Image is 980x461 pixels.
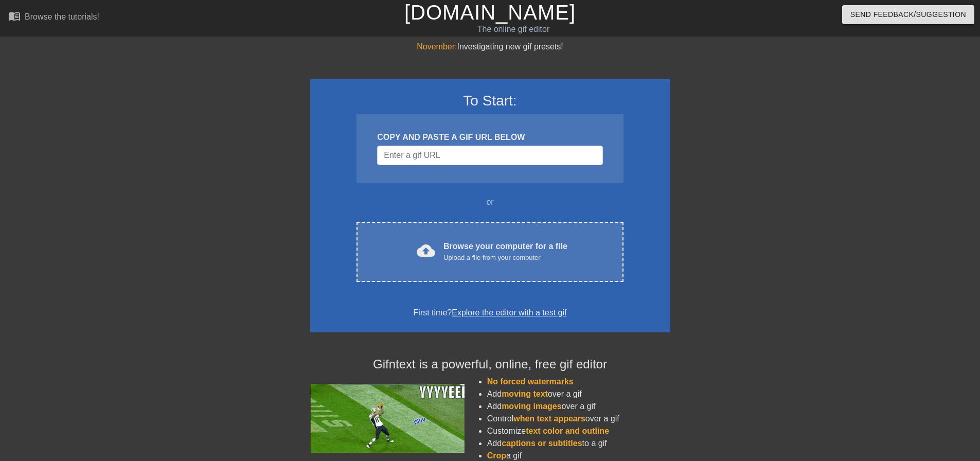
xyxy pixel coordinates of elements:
input: Username [377,146,602,165]
li: Control over a gif [487,413,670,425]
button: Send Feedback/Suggestion [842,5,974,24]
h4: Gifntext is a powerful, online, free gif editor [310,357,670,372]
span: cloud_upload [417,241,435,260]
span: when text appears [513,414,585,423]
div: Browse the tutorials! [25,12,99,21]
div: Browse your computer for a file [443,240,567,263]
li: Customize [487,425,670,437]
span: moving text [502,389,548,398]
div: First time? [324,307,657,319]
a: Browse the tutorials! [8,10,99,26]
div: Investigating new gif presets! [310,41,670,53]
div: COPY AND PASTE A GIF URL BELOW [377,131,602,144]
span: menu_book [8,10,21,22]
span: No forced watermarks [487,377,574,386]
div: The online gif editor [332,23,695,36]
li: Add over a gif [487,388,670,400]
li: Add over a gif [487,400,670,413]
h3: To Start: [324,92,657,110]
div: Upload a file from your computer [443,253,567,263]
span: text color and outline [526,427,609,435]
img: football_small.gif [310,384,465,453]
span: November: [417,42,457,51]
span: captions or subtitles [502,439,582,448]
span: moving images [502,402,561,411]
span: Crop [487,451,506,460]
span: Send Feedback/Suggestion [850,8,966,21]
a: [DOMAIN_NAME] [404,1,576,24]
a: Explore the editor with a test gif [452,308,566,317]
li: Add to a gif [487,437,670,450]
div: or [337,196,644,208]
